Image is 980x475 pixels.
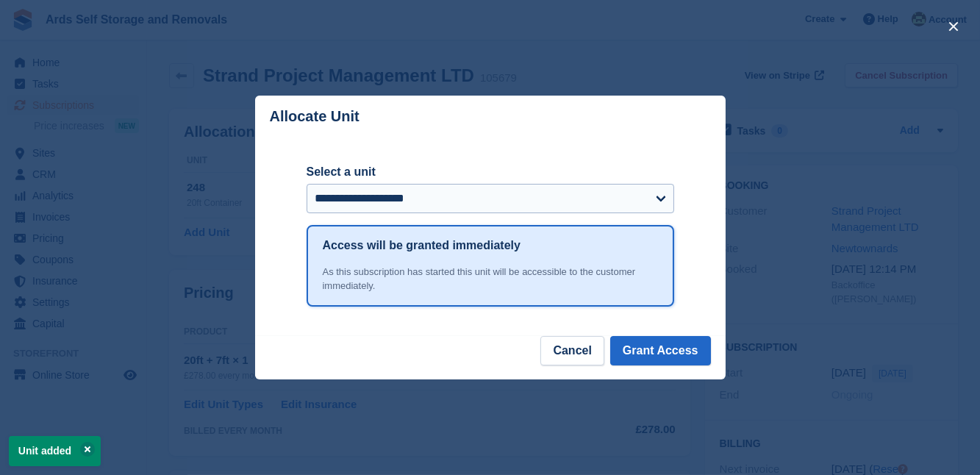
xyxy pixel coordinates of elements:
h1: Access will be granted immediately [323,237,521,254]
button: Grant Access [610,336,711,365]
div: As this subscription has started this unit will be accessible to the customer immediately. [323,265,658,293]
button: close [942,15,965,38]
button: Cancel [540,336,604,365]
p: Unit added [9,436,101,466]
p: Allocate Unit [270,108,360,125]
label: Select a unit [307,163,674,181]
